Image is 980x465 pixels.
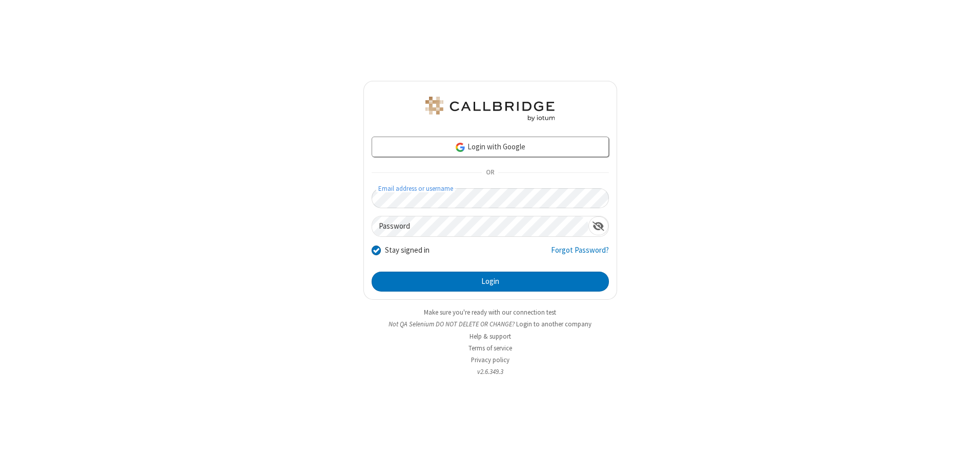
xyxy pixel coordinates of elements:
li: Not QA Selenium DO NOT DELETE OR CHANGE? [363,319,617,329]
img: QA Selenium DO NOT DELETE OR CHANGE [423,97,557,121]
a: Terms of service [468,344,512,352]
label: Stay signed in [385,245,430,256]
img: google-icon.png [455,142,466,153]
button: Login to another company [516,319,591,329]
a: Make sure you're ready with our connection test [424,308,556,317]
span: OR [482,166,498,180]
button: Login [372,272,609,292]
a: Login with Google [372,137,609,157]
a: Forgot Password? [551,245,609,264]
a: Help & support [469,332,511,341]
li: v2.6.349.3 [363,367,617,377]
a: Privacy policy [471,356,509,364]
input: Password [372,216,588,236]
input: Email address or username [372,188,609,208]
div: Show password [588,216,608,235]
